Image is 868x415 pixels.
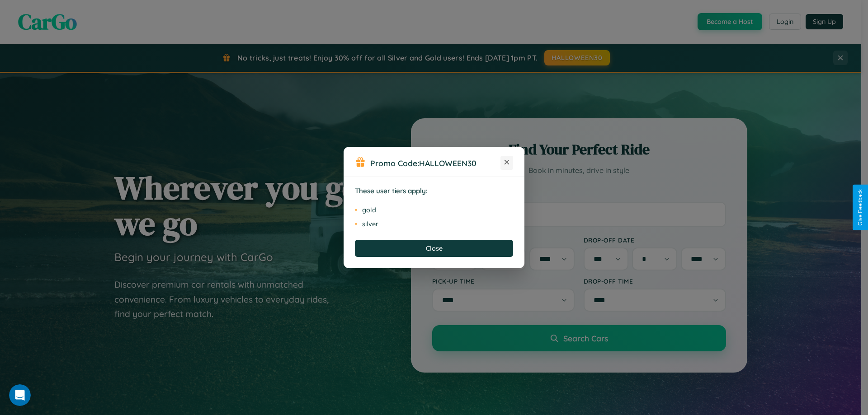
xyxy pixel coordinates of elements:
[355,240,513,257] button: Close
[857,189,863,226] div: Give Feedback
[9,384,31,406] iframe: Intercom live chat
[355,203,513,217] li: gold
[370,158,500,168] h3: Promo Code:
[419,158,476,168] b: HALLOWEEN30
[355,217,513,231] li: silver
[355,187,428,195] strong: These user tiers apply:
